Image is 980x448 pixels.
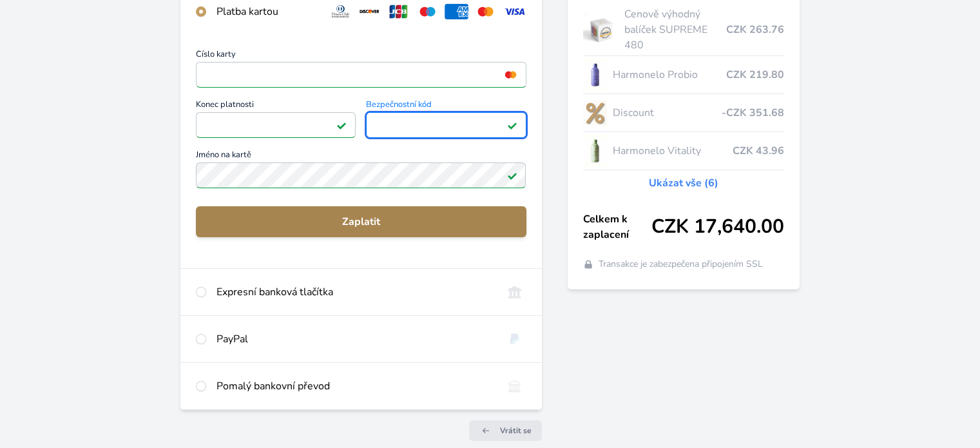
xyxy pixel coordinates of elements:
[358,4,381,19] img: discover.svg
[445,4,468,19] img: amex.svg
[196,162,526,188] input: Jméno na kartěPlatné pole
[726,67,784,83] span: CZK 219.80
[502,69,519,81] img: mc
[202,116,350,134] iframe: Iframe pro datum vypršení platnosti
[722,105,784,121] span: -CZK 351.68
[599,258,763,271] span: Transakce je zabezpečena připojením SSL
[583,59,608,91] img: CLEAN_PROBIO_se_stinem_x-lo.jpg
[503,331,526,347] img: paypal.svg
[612,105,721,121] span: Discount
[624,6,725,53] span: Cenově výhodný balíček SUPREME 480
[196,101,356,112] span: Konec platnosti
[216,4,318,19] div: Platba kartou
[202,66,520,84] iframe: Iframe pro číslo karty
[500,425,532,436] span: Vrátit se
[216,331,492,347] div: PayPal
[336,120,347,130] img: Platné pole
[196,206,526,237] button: Zaplatit
[469,420,542,441] a: Vrátit se
[503,378,526,394] img: bankTransfer_IBAN.svg
[196,151,526,162] span: Jméno na kartě
[649,175,718,191] a: Ukázat vše (6)
[216,378,492,394] div: Pomalý bankovní převod
[583,14,620,46] img: supreme.jpg
[507,170,517,180] img: Platné pole
[503,284,526,300] img: onlineBanking_CZ.svg
[503,4,526,19] img: visa.svg
[612,143,732,159] span: Harmonelo Vitality
[583,135,608,167] img: CLEAN_VITALITY_se_stinem_x-lo.jpg
[733,143,784,159] span: CZK 43.96
[612,67,725,83] span: Harmonelo Probio
[216,284,492,300] div: Expresní banková tlačítka
[206,214,515,229] span: Zaplatit
[329,4,352,19] img: diners.svg
[726,22,784,37] span: CZK 263.76
[196,50,526,62] span: Číslo karty
[583,211,651,242] span: Celkem k zaplacení
[474,4,497,19] img: mc.svg
[507,120,517,130] img: Platné pole
[387,4,410,19] img: jcb.svg
[583,97,608,129] img: discount-lo.png
[416,4,439,19] img: maestro.svg
[366,101,526,112] span: Bezpečnostní kód
[651,215,784,239] span: CZK 17,640.00
[372,116,520,134] iframe: Iframe pro bezpečnostní kód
